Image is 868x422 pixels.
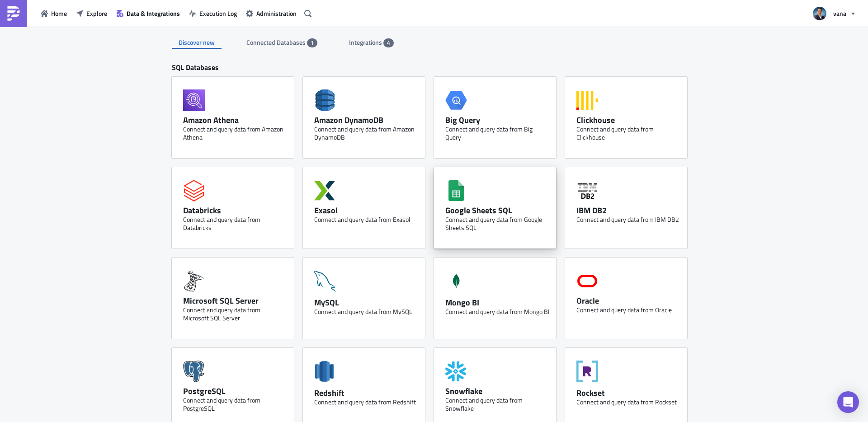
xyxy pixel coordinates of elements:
[445,205,549,216] div: Google Sheets SQL
[807,4,861,23] button: vana
[6,6,21,21] img: PushMetrics
[183,205,287,216] div: Databricks
[445,297,549,308] div: Mongo BI
[445,115,549,125] div: Big Query
[183,115,287,125] div: Amazon Athena
[837,391,859,413] div: Open Intercom Messenger
[576,306,680,314] div: Connect and query data from Oracle
[172,63,696,77] div: SQL Databases
[812,6,827,21] img: Avatar
[314,398,418,406] div: Connect and query data from Redshift
[576,398,680,406] div: Connect and query data from Rockset
[445,216,549,232] div: Connect and query data from Google Sheets SQL
[576,180,598,202] svg: IBM DB2
[199,9,237,18] span: Execution Log
[256,9,297,18] span: Administration
[387,39,390,47] span: 4
[576,125,680,141] div: Connect and query data from Clickhouse
[183,396,287,413] div: Connect and query data from PostgreSQL
[183,295,287,306] div: Microsoft SQL Server
[314,115,418,125] div: Amazon DynamoDB
[314,205,418,216] div: Exasol
[112,6,184,20] button: Data & Integrations
[51,9,67,18] span: Home
[314,297,418,308] div: MySQL
[314,308,418,316] div: Connect and query data from MySQL
[183,216,287,232] div: Connect and query data from Databricks
[241,6,301,20] button: Administration
[183,125,287,141] div: Connect and query data from Amazon Athena
[172,36,222,49] div: Discover new
[445,396,549,413] div: Connect and query data from Snowflake
[314,125,418,141] div: Connect and query data from Amazon DynamoDB
[833,9,846,18] span: vana
[576,205,680,216] div: IBM DB2
[349,38,383,47] span: Integrations
[576,216,680,224] div: Connect and query data from IBM DB2
[246,38,307,47] span: Connected Databases
[183,306,287,322] div: Connect and query data from Microsoft SQL Server
[576,295,680,306] div: Oracle
[184,6,241,20] button: Execution Log
[445,125,549,141] div: Connect and query data from Big Query
[445,308,549,316] div: Connect and query data from Mongo BI
[71,6,112,20] button: Explore
[576,388,680,398] div: Rockset
[127,9,180,18] span: Data & Integrations
[576,115,680,125] div: Clickhouse
[86,9,107,18] span: Explore
[445,386,549,396] div: Snowflake
[311,39,314,47] span: 1
[314,388,418,398] div: Redshift
[36,6,71,20] button: Home
[183,386,287,396] div: PostgreSQL
[314,216,418,224] div: Connect and query data from Exasol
